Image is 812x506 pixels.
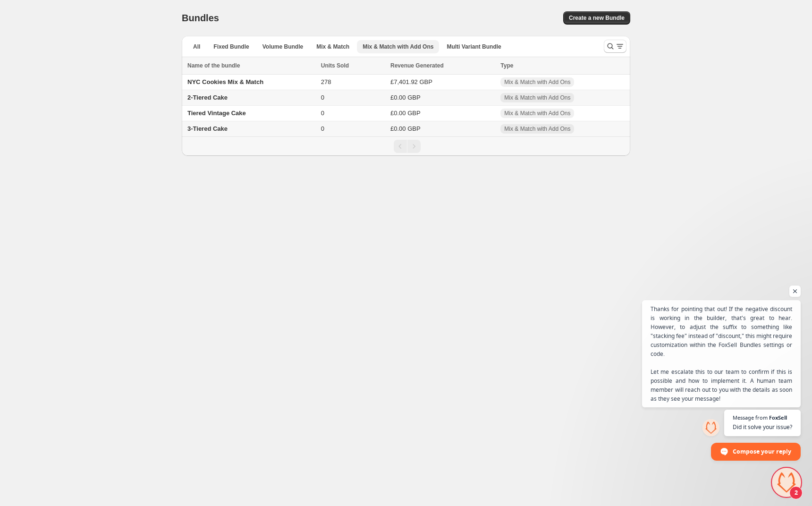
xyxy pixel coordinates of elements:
[187,110,246,117] span: Tiered Vintage Cake
[733,422,792,431] span: Did it solve your issue?
[733,443,791,460] span: Compose your reply
[504,110,570,117] span: Mix & Match with Add Ons
[187,94,228,101] span: 2-Tiered Cake
[772,468,801,497] div: Open chat
[321,78,331,85] span: 278
[321,61,358,70] button: Units Sold
[182,136,630,156] nav: Pagination
[390,125,421,132] span: £0.00 GBP
[504,125,570,133] span: Mix & Match with Add Ons
[769,415,787,420] span: FoxSell
[390,61,453,70] button: Revenue Generated
[569,14,625,22] span: Create a new Bundle
[789,486,803,499] span: 2
[321,125,324,132] span: 0
[504,94,570,101] span: Mix & Match with Add Ons
[390,78,432,85] span: £7,401.92 GBP
[651,304,792,403] span: Thanks for pointing that out! If the negative discount is working in the builder, that's great to...
[500,61,625,70] div: Type
[316,43,349,51] span: Mix & Match
[321,94,324,101] span: 0
[604,40,626,53] button: Search and filter results
[213,43,249,51] span: Fixed Bundle
[504,78,570,86] span: Mix & Match with Add Ons
[390,94,421,101] span: £0.00 GBP
[262,43,303,51] span: Volume Bundle
[187,78,263,85] span: NYC Cookies Mix & Match
[321,110,324,117] span: 0
[447,43,501,51] span: Multi Variant Bundle
[363,43,433,51] span: Mix & Match with Add Ons
[182,12,219,24] h1: Bundles
[193,43,200,51] span: All
[733,415,768,420] span: Message from
[390,110,421,117] span: £0.00 GBP
[563,11,630,25] button: Create a new Bundle
[321,61,349,70] span: Units Sold
[187,61,315,70] div: Name of the bundle
[390,61,444,70] span: Revenue Generated
[187,125,228,132] span: 3-Tiered Cake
